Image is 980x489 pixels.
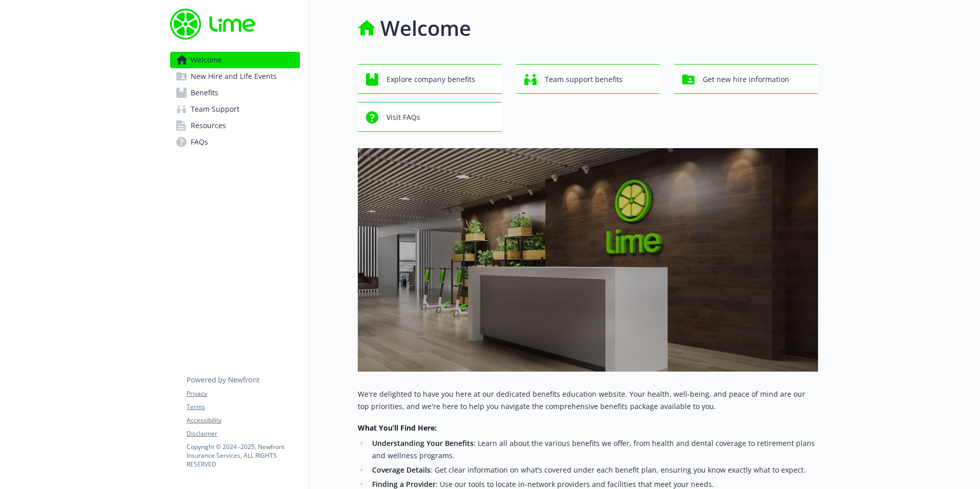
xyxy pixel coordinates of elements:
[386,70,475,89] span: Explore company benefits
[358,64,502,94] button: Explore company benefits
[369,464,818,476] li: : Get clear information on what’s covered under each benefit plan, ensuring you know exactly what...
[386,108,420,127] span: Visit FAQs
[170,101,300,117] a: Team Support
[358,148,818,372] img: overview page banner
[703,70,789,89] span: Get new hire information
[170,117,300,134] a: Resources
[369,437,818,462] li: : Learn all about the various benefits we offer, from health and dental coverage to retirement pl...
[191,101,239,117] span: Team Support
[358,423,437,433] strong: What You’ll Find Here:
[358,102,502,132] button: Visit FAQs
[516,64,660,94] button: Team support benefits
[170,134,300,150] a: FAQs
[187,389,299,398] a: Privacy
[170,52,300,68] a: Welcome
[191,134,208,150] span: FAQs
[380,13,471,44] h1: Welcome
[170,68,300,85] a: New Hire and Life Events
[191,85,218,101] span: Benefits
[191,52,222,68] span: Welcome
[674,64,818,94] button: Get new hire information
[545,70,623,89] span: Team support benefits
[187,429,299,438] a: Disclaimer
[170,85,300,101] a: Benefits
[358,388,818,413] p: We're delighted to have you here at our dedicated benefits education website. Your health, well-b...
[372,479,436,489] strong: Finding a Provider
[191,117,226,134] span: Resources
[372,438,474,448] strong: Understanding Your Benefits
[187,442,299,468] p: Copyright © 2024 - 2025 , Newfront Insurance Services, ALL RIGHTS RESERVED
[191,68,277,85] span: New Hire and Life Events
[187,402,299,412] a: Terms
[187,416,299,425] a: Accessibility
[372,465,431,475] strong: Coverage Details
